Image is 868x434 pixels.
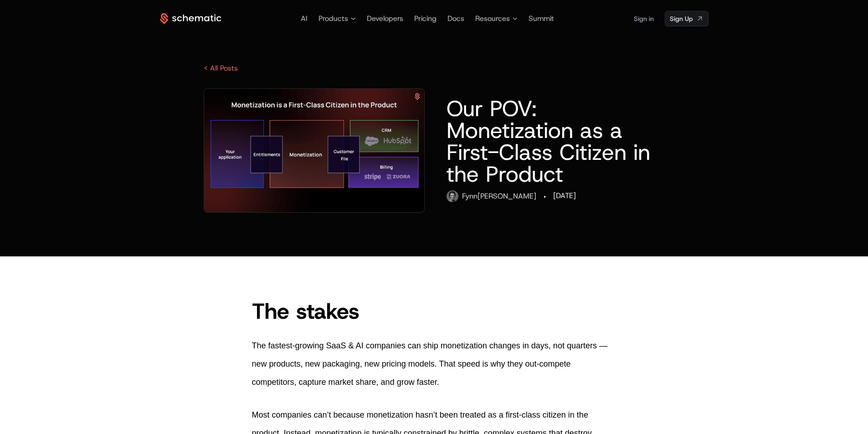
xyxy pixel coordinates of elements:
[670,14,693,23] span: Sign Up
[318,13,348,24] span: Products
[553,190,576,201] div: [DATE]
[414,14,437,23] a: Pricing
[529,14,554,23] a: Summit
[462,191,536,202] div: Fynn [PERSON_NAME]
[204,63,238,73] a: < All Posts
[544,190,546,203] div: ·
[447,190,458,202] img: fynn
[665,11,709,26] a: [object Object]
[475,13,510,24] span: Resources
[204,89,425,212] img: Monetization as First Class
[367,14,403,23] a: Developers
[252,337,616,391] p: The fastest-growing SaaS & AI companies can ship monetization changes in days, not quarters — new...
[634,11,654,26] a: Sign in
[447,97,664,185] h1: Our POV: Monetization as a First-Class Citizen in the Product
[252,296,360,326] span: The stakes
[301,14,308,23] a: AI
[447,14,464,23] a: Docs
